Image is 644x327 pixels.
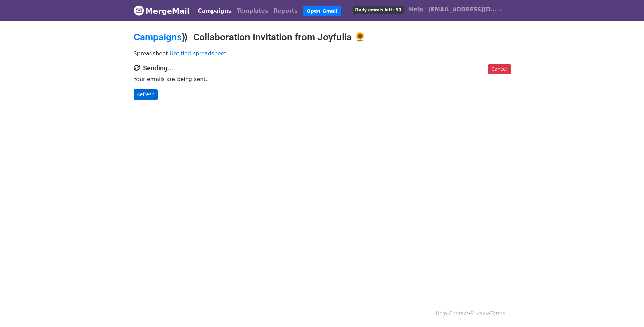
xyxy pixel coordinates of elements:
span: Daily emails left: 50 [353,6,403,14]
a: Templates [234,4,271,18]
a: Campaigns [134,32,182,43]
a: Open Gmail [303,6,341,16]
a: Contact [449,311,468,317]
img: MergeMail logo [134,5,144,16]
a: Reports [271,4,300,18]
a: Untitled spreadsheet [170,50,226,57]
a: Privacy [470,311,489,317]
a: Refresh [134,89,158,100]
p: Your emails are being sent. [134,75,511,83]
a: MergeMail [134,4,190,18]
div: 聊天小组件 [610,294,644,327]
a: Help [436,311,447,317]
a: Terms [490,311,505,317]
h4: Sending... [134,64,511,72]
a: Campaigns [195,4,234,18]
a: Cancel [488,64,510,74]
span: [EMAIL_ADDRESS][DOMAIN_NAME] [428,5,496,14]
a: Help [406,3,426,16]
a: Daily emails left: 50 [350,3,406,16]
iframe: Chat Widget [610,294,644,327]
p: Spreadsheet: [134,50,511,57]
a: [EMAIL_ADDRESS][DOMAIN_NAME] [426,3,505,19]
h2: ⟫ Collaboration Invitation from Joyfulia 🌻 [134,32,511,43]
